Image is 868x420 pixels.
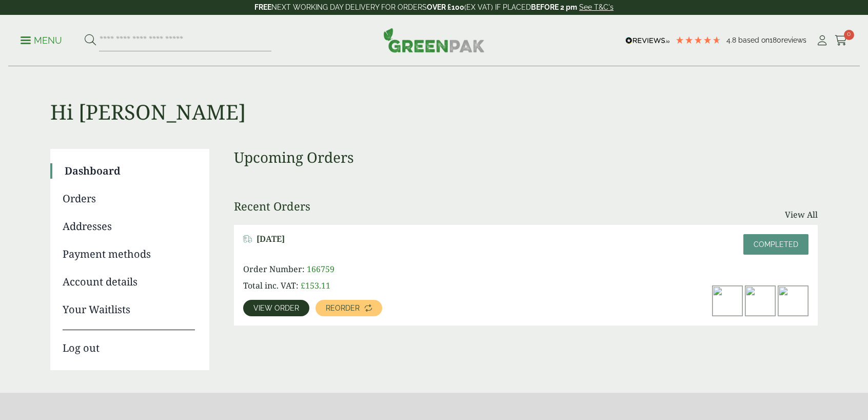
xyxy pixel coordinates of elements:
span: Completed [754,240,798,249]
span: reviews [781,36,806,44]
img: IMG_5274-300x200.jpg [713,286,742,316]
span: 4.8 [726,36,738,44]
span: £ [301,280,305,291]
i: My Account [816,35,828,46]
a: Your Waitlists [63,302,195,317]
span: View order [253,304,299,312]
span: Order Number: [243,263,305,275]
a: View All [785,208,818,221]
a: Addresses [63,219,195,234]
a: See T&C's [579,3,614,11]
span: 0 [844,30,854,40]
strong: FREE [254,3,271,11]
i: Cart [835,35,847,46]
a: View order [243,300,309,316]
h3: Upcoming Orders [234,149,818,166]
a: Menu [21,34,62,45]
span: Reorder [326,304,360,312]
a: Reorder [315,300,382,316]
a: Orders [63,191,195,206]
bdi: 153.11 [301,280,330,291]
img: Kraft-Salad-Double-Window-Box-1000ml-with-Salad-Closed-2-Large-300x200.jpg [778,286,808,316]
a: Payment methods [63,246,195,262]
strong: OVER £100 [427,3,464,11]
a: 0 [835,33,847,48]
p: Menu [21,34,62,47]
img: dsc_0111a_1_3-300x449.jpg [745,286,775,316]
div: 4.78 Stars [675,35,721,45]
h3: Recent Orders [234,199,310,213]
a: Dashboard [65,163,195,179]
img: REVIEWS.io [625,37,670,44]
span: Total inc. VAT: [243,280,299,291]
h1: Hi [PERSON_NAME] [50,67,818,124]
strong: BEFORE 2 pm [531,3,577,11]
a: Log out [63,330,195,356]
img: GreenPak Supplies [383,28,485,52]
span: 166759 [307,263,334,275]
span: Based on [738,36,770,44]
a: Account details [63,274,195,290]
span: 180 [770,36,781,44]
span: [DATE] [257,234,285,244]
